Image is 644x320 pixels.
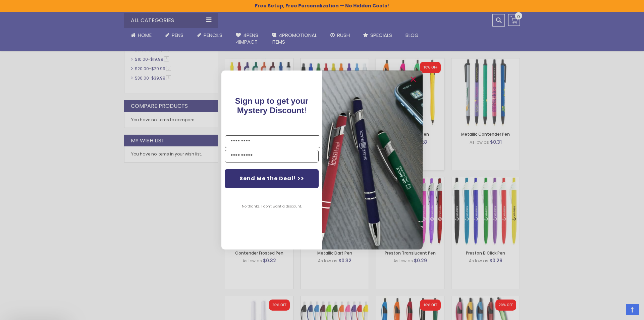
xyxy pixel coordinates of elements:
[235,96,309,115] span: !
[322,71,423,249] img: pop-up-image
[225,169,319,188] button: Send Me the Deal! >>
[235,96,309,115] span: Sign up to get your Mystery Discount
[238,198,305,215] button: No thanks, I don't want a discount.
[408,74,419,85] button: Close dialog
